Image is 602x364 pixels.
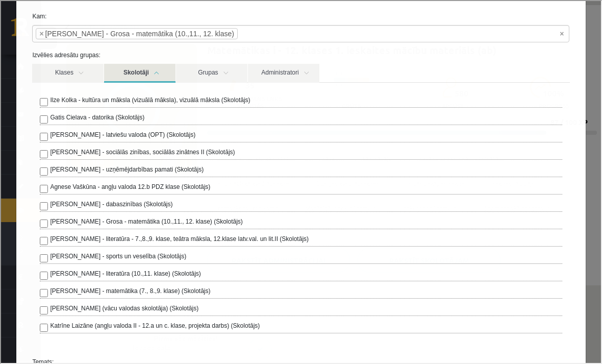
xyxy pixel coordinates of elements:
[49,285,209,295] label: [PERSON_NAME] - matemātika (7., 8.,9. klase) (Skolotājs)
[49,94,249,104] label: Ilze Kolka - kultūra un māksla (vizuālā māksla), vizuālā māksla (Skolotājs)
[38,28,42,38] span: ×
[247,63,318,82] a: Administratori
[49,233,308,242] label: [PERSON_NAME] - literatūra - 7.,8.,9. klase, teātra māksla, 12.klase latv.val. un lit.II (Skolotājs)
[49,199,171,208] label: [PERSON_NAME] - dabaszinības (Skolotājs)
[49,147,234,156] label: [PERSON_NAME] - sociālās zinības, sociālās zinātnes II (Skolotājs)
[35,27,237,38] li: Laima Tukāne - Grosa - matemātika (10.,11., 12. klase)
[49,164,203,173] label: [PERSON_NAME] - uzņēmējdarbības pamati (Skolotājs)
[559,28,563,38] span: Noņemt visus vienumus
[49,216,241,225] label: [PERSON_NAME] - Grosa - matemātika (10.,11., 12. klase) (Skolotājs)
[10,10,526,31] body: Визуальный текстовый редактор, wiswyg-editor-47024981813640-1757527772-469
[103,63,174,82] a: Skolotāji
[49,303,197,312] label: [PERSON_NAME] (vācu valodas skolotāja) (Skolotājs)
[49,251,185,260] label: [PERSON_NAME] - sports un veselība (Skolotājs)
[31,63,103,82] a: Klases
[49,112,143,121] label: Gatis Cielava - datorika (Skolotājs)
[23,11,576,20] label: Kam:
[49,268,199,277] label: [PERSON_NAME] - literatūra (10.,11. klase) (Skolotājs)
[49,320,259,329] label: Katrīne Laizāne (angļu valoda II - 12.a un c. klase, projekta darbs) (Skolotājs)
[175,63,246,82] a: Grupas
[49,129,194,138] label: [PERSON_NAME] - latviešu valoda (OPT) (Skolotājs)
[49,181,209,190] label: Agnese Vaškūna - angļu valoda 12.b PDZ klase (Skolotājs)
[23,50,576,59] label: Izvēlies adresātu grupas:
